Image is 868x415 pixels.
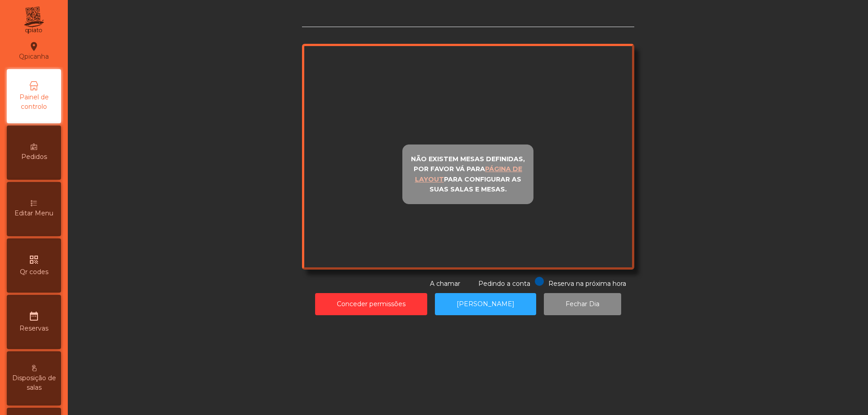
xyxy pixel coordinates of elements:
img: qpiato [23,5,45,36]
button: [PERSON_NAME] [435,293,536,315]
span: Reserva na próxima hora [548,280,626,288]
i: date_range [28,311,39,322]
button: Fechar Dia [544,293,621,315]
i: qr_code [28,254,39,265]
span: Disposição de salas [9,373,59,392]
span: Painel de controlo [9,93,59,112]
button: Conceder permissões [315,293,427,315]
i: location_on [28,41,39,52]
span: Qr codes [20,267,48,277]
span: A chamar [430,280,460,288]
div: Qpicanha [19,40,49,62]
span: Editar Menu [14,209,53,218]
u: página de layout [415,165,523,183]
span: Reservas [19,324,48,333]
p: Não existem mesas definidas, por favor vá para para configurar as suas salas e mesas. [406,154,529,195]
span: Pedindo a conta [478,280,530,288]
span: Pedidos [21,152,47,162]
